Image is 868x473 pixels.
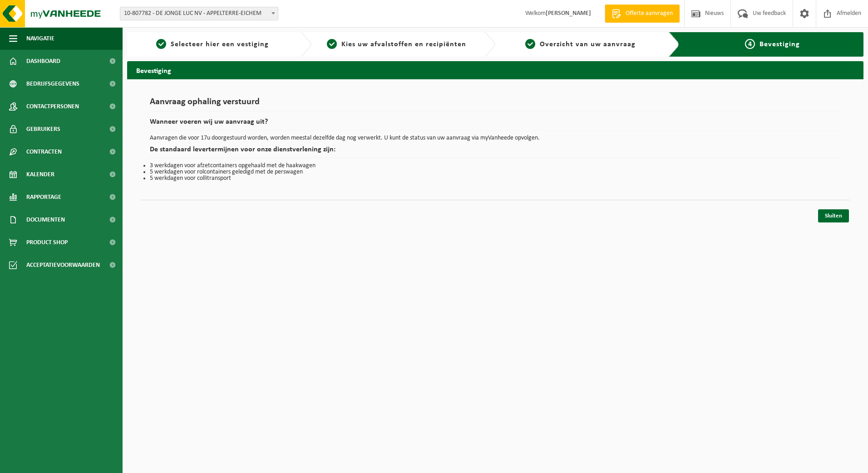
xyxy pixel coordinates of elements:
li: 5 werkdagen voor collitransport [150,175,841,182]
span: Contactpersonen [26,95,79,118]
span: 10-807782 - DE JONGE LUC NV - APPELTERRE-EICHEM [120,7,278,20]
span: Overzicht van uw aanvraag [540,41,636,48]
h1: Aanvraag ophaling verstuurd [150,97,841,111]
a: Sluiten [818,209,849,222]
span: Contracten [26,140,62,163]
span: 10-807782 - DE JONGE LUC NV - APPELTERRE-EICHEM [120,7,278,20]
span: Rapportage [26,186,61,208]
span: Selecteer hier een vestiging [171,41,269,48]
span: 3 [525,39,535,49]
h2: Wanneer voeren wij uw aanvraag uit? [150,118,841,130]
span: 1 [156,39,166,49]
h2: De standaard levertermijnen voor onze dienstverlening zijn: [150,146,841,158]
span: Navigatie [26,27,54,50]
span: Bevestiging [759,41,800,48]
li: 5 werkdagen voor rolcontainers geledigd met de perswagen [150,169,841,175]
span: Kies uw afvalstoffen en recipiënten [341,41,466,48]
h2: Bevestiging [127,61,863,79]
span: Acceptatievoorwaarden [26,254,100,276]
span: Bedrijfsgegevens [26,72,79,95]
span: Dashboard [26,50,60,72]
span: 2 [327,39,337,49]
p: Aanvragen die voor 17u doorgestuurd worden, worden meestal dezelfde dag nog verwerkt. U kunt de s... [150,135,841,141]
strong: [PERSON_NAME] [546,10,591,17]
a: 3Overzicht van uw aanvraag [500,39,661,50]
span: Gebruikers [26,118,60,140]
span: Offerte aanvragen [623,9,675,18]
span: Kalender [26,163,54,186]
span: Product Shop [26,231,68,254]
a: 1Selecteer hier een vestiging [132,39,293,50]
a: 2Kies uw afvalstoffen en recipiënten [316,39,478,50]
a: Offerte aanvragen [605,5,680,23]
span: Documenten [26,208,65,231]
li: 3 werkdagen voor afzetcontainers opgehaald met de haakwagen [150,163,841,169]
span: 4 [745,39,755,49]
